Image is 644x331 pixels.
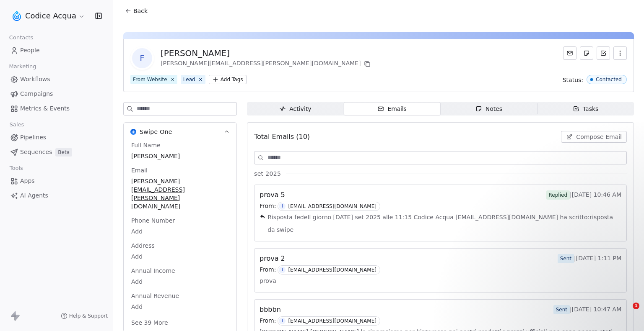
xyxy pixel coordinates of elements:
[260,305,281,315] span: bbbbn
[131,252,229,261] span: Add
[7,131,106,144] a: Pipelines
[288,267,377,273] div: [EMAIL_ADDRESS][DOMAIN_NAME]
[573,105,599,113] div: Tasks
[130,216,177,225] span: Phone Number
[209,75,247,84] button: Add Tags
[25,10,76,21] span: Codice Acqua
[120,3,153,18] button: Back
[7,72,106,86] a: Workflows
[131,277,229,286] span: Add
[260,316,276,326] span: From:
[260,265,276,275] span: From:
[61,313,108,319] a: Help & Support
[549,191,567,199] div: Replied
[130,292,181,300] span: Annual Revenue
[7,87,106,101] a: Campaigns
[288,203,377,209] div: [EMAIL_ADDRESS][DOMAIN_NAME]
[5,31,37,44] span: Contacts
[7,174,106,188] a: Apps
[254,169,281,178] span: set 2025
[7,145,106,159] a: SequencesBeta
[475,105,502,113] div: Notes
[6,118,28,131] span: Sales
[132,48,152,68] span: F
[546,190,621,200] span: | [DATE] 10:46 AM
[55,148,72,157] span: Beta
[130,141,162,149] span: Full Name
[20,133,46,142] span: Pipelines
[254,132,310,142] span: Total Emails (10)
[131,177,229,210] span: [PERSON_NAME][EMAIL_ADDRESS][PERSON_NAME][DOMAIN_NAME]
[133,7,148,15] span: Back
[596,77,622,82] div: Contacted
[126,315,173,330] button: See 39 More
[7,44,106,57] a: People
[576,133,622,141] span: Compose Email
[161,47,372,59] div: [PERSON_NAME]
[124,123,236,141] button: Swipe OneSwipe One
[282,267,283,273] div: I
[12,11,22,21] img: logo.png
[10,9,87,23] button: Codice Acqua
[20,177,35,185] span: Apps
[5,60,40,73] span: Marketing
[556,305,567,314] div: Sent
[20,104,70,113] span: Metrics & Events
[279,105,311,113] div: Activity
[20,46,40,55] span: People
[131,227,229,236] span: Add
[282,318,283,324] div: I
[133,76,167,83] div: From Website
[20,148,52,157] span: Sequences
[130,129,136,135] img: Swipe One
[260,254,285,264] span: prova 2
[183,76,195,83] div: Lead
[615,303,636,323] iframe: Intercom live chat
[561,131,627,143] button: Compose Email
[633,303,639,309] span: 1
[553,305,621,314] span: | [DATE] 10:47 AM
[130,241,156,250] span: Address
[130,166,149,174] span: Email
[20,75,50,84] span: Workflows
[267,211,621,236] span: Risposta fedeIl giorno [DATE] set 2025 alle 11:15 Codice Acqua [EMAIL_ADDRESS][DOMAIN_NAME] ha sc...
[130,267,177,275] span: Annual Income
[260,275,276,287] span: prova
[7,102,106,115] a: Metrics & Events
[6,162,26,174] span: Tools
[131,152,229,160] span: [PERSON_NAME]
[260,202,276,211] span: From:
[140,128,172,136] span: Swipe One
[260,190,285,200] span: prova 5
[288,318,377,324] div: [EMAIL_ADDRESS][DOMAIN_NAME]
[20,191,48,200] span: AI Agents
[161,59,372,69] div: [PERSON_NAME][EMAIL_ADDRESS][PERSON_NAME][DOMAIN_NAME]
[282,203,283,210] div: I
[563,76,583,84] span: Status:
[69,313,108,319] span: Help & Support
[131,303,229,311] span: Add
[20,90,53,98] span: Campaigns
[7,189,106,203] a: AI Agents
